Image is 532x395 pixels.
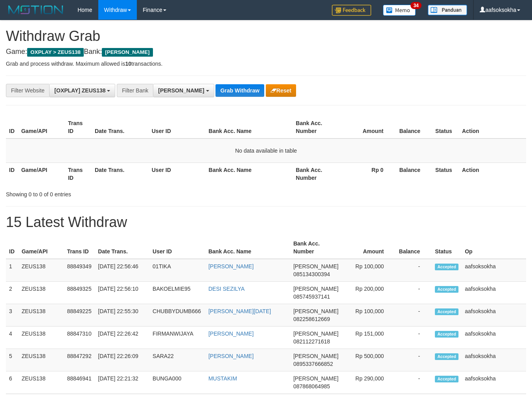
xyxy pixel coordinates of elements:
td: aafsoksokha [462,371,526,394]
th: Date Trans. [95,236,149,259]
span: [PERSON_NAME] [158,87,204,94]
td: BAKOELMIE95 [149,282,205,304]
strong: 10 [125,61,131,67]
td: 5 [6,349,18,371]
td: 2 [6,282,18,304]
div: Filter Website [6,84,49,97]
a: [PERSON_NAME] [208,263,254,269]
td: aafsoksokha [462,259,526,282]
td: ZEUS138 [18,371,64,394]
th: Game/API [18,236,64,259]
span: Accepted [435,331,458,338]
span: [PERSON_NAME] [293,330,339,337]
th: Trans ID [65,162,92,185]
th: User ID [149,236,205,259]
span: [PERSON_NAME] [293,286,339,292]
span: Accepted [435,264,458,270]
td: [DATE] 22:56:10 [95,282,149,304]
th: Bank Acc. Name [206,116,293,138]
th: Status [432,236,462,259]
th: Balance [396,236,432,259]
td: aafsoksokha [462,304,526,327]
span: Copy 082258612669 to clipboard [293,316,330,322]
th: Bank Acc. Number [293,116,339,138]
th: Game/API [18,162,65,185]
td: 88849225 [64,304,95,327]
td: CHUBBYDUMB666 [149,304,205,327]
div: Filter Bank [117,84,153,97]
th: Balance [395,162,432,185]
h1: 15 Latest Withdraw [6,214,526,230]
th: Rp 0 [339,162,395,185]
th: Bank Acc. Number [290,236,342,259]
td: Rp 200,000 [342,282,396,304]
p: Grab and process withdraw. Maximum allowed is transactions. [6,60,526,68]
th: Status [432,162,459,185]
a: [PERSON_NAME] [208,353,254,359]
td: Rp 100,000 [342,259,396,282]
span: [PERSON_NAME] [293,308,339,314]
td: Rp 151,000 [342,327,396,349]
a: MUSTAKIM [208,375,237,382]
td: [DATE] 22:55:30 [95,304,149,327]
td: - [396,371,432,394]
td: ZEUS138 [18,327,64,349]
button: Reset [266,84,296,97]
td: 88846941 [64,371,95,394]
th: Trans ID [65,116,92,138]
span: [PERSON_NAME] [293,375,339,382]
th: User ID [149,116,206,138]
td: 1 [6,259,18,282]
th: ID [6,116,18,138]
div: Showing 0 to 0 of 0 entries [6,187,216,198]
th: Amount [339,116,395,138]
a: [PERSON_NAME] [208,330,254,337]
td: 01TIKA [149,259,205,282]
td: Rp 100,000 [342,304,396,327]
td: 88847292 [64,349,95,371]
span: 34 [411,2,421,9]
span: Copy 087868064985 to clipboard [293,383,330,389]
td: Rp 290,000 [342,371,396,394]
td: SARA22 [149,349,205,371]
td: - [396,304,432,327]
td: [DATE] 22:26:09 [95,349,149,371]
th: Balance [395,116,432,138]
td: - [396,259,432,282]
th: ID [6,162,18,185]
span: Copy 0895337666852 to clipboard [293,361,333,367]
td: - [396,282,432,304]
span: OXPLAY > ZEUS138 [27,48,84,57]
img: MOTION_logo.png [6,4,66,16]
th: Bank Acc. Name [205,236,290,259]
span: Accepted [435,286,458,293]
span: Accepted [435,353,458,360]
span: [PERSON_NAME] [293,263,339,269]
td: 4 [6,327,18,349]
td: aafsoksokha [462,327,526,349]
span: Copy 085745937141 to clipboard [293,293,330,300]
td: 88849349 [64,259,95,282]
img: Button%20Memo.svg [383,5,416,16]
th: Action [459,116,526,138]
td: BUNGA000 [149,371,205,394]
span: Copy 085134300394 to clipboard [293,271,330,277]
td: ZEUS138 [18,349,64,371]
td: FIRMANWIJAYA [149,327,205,349]
span: Accepted [435,376,458,382]
img: Feedback.jpg [332,5,371,16]
h1: Withdraw Grab [6,28,526,44]
span: Accepted [435,308,458,315]
td: 6 [6,371,18,394]
th: Bank Acc. Number [293,162,339,185]
td: ZEUS138 [18,282,64,304]
th: Trans ID [64,236,95,259]
th: Action [459,162,526,185]
span: [PERSON_NAME] [102,48,153,57]
button: [PERSON_NAME] [153,84,214,97]
span: Copy 082112271618 to clipboard [293,338,330,345]
td: [DATE] 22:56:46 [95,259,149,282]
td: 3 [6,304,18,327]
th: Op [462,236,526,259]
td: [DATE] 22:26:42 [95,327,149,349]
